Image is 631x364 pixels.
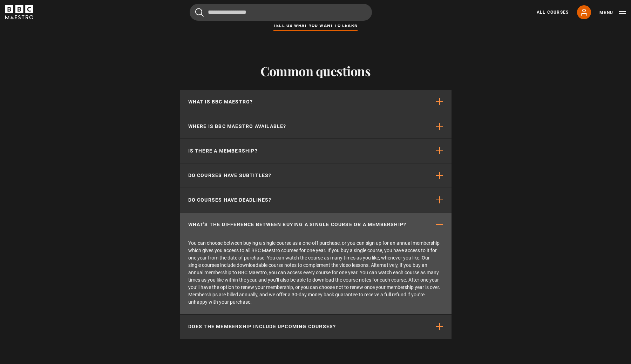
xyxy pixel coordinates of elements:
[188,196,272,204] p: Do courses have deadlines?
[537,9,569,15] a: All Courses
[188,221,407,228] p: What's the difference between buying a single course or a membership?
[180,237,452,314] p: You can choose between buying a single course as a one-off purchase, or you can sign up for an an...
[5,5,33,19] svg: BBC Maestro
[180,315,452,339] button: Does the membership include upcoming courses?
[180,139,452,163] button: Is there a membership?
[188,123,286,130] p: Where is BBC Maestro available?
[190,4,372,21] input: Search
[188,147,258,155] p: Is there a membership?
[180,213,452,237] button: What's the difference between buying a single course or a membership?
[188,98,253,106] p: What is BBC Maestro?
[180,90,452,114] button: What is BBC Maestro?
[188,323,336,330] p: Does the membership include upcoming courses?
[273,22,358,30] a: Tell us what you want to learn
[180,114,452,139] button: Where is BBC Maestro available?
[195,8,204,17] button: Submit the search query
[188,172,272,179] p: Do courses have subtitles?
[180,163,452,188] button: Do courses have subtitles?
[599,9,626,16] button: Toggle navigation
[180,188,452,212] button: Do courses have deadlines?
[180,63,452,78] h2: Common questions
